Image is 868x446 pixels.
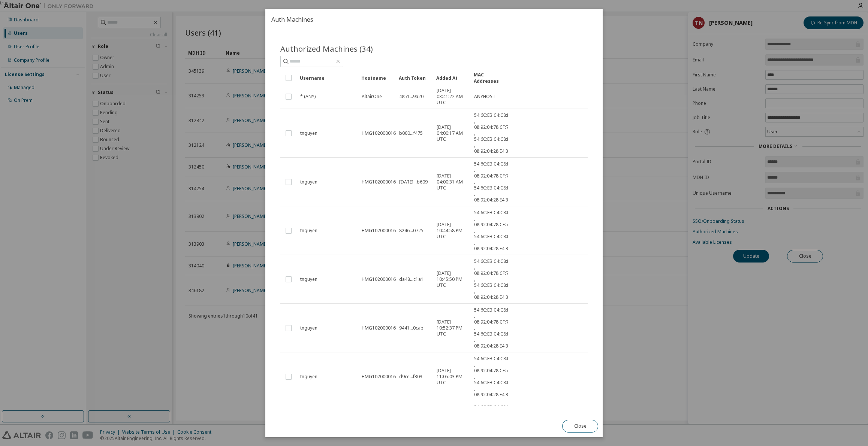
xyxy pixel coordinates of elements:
[474,258,512,300] span: 54:6C:EB:C4:C8:F3 , 08:92:04:78:CF:79 , 54:6C:EB:C4:C8:EF , 08:92:04:28:E4:3D
[437,222,467,240] span: [DATE] 10:44:58 PM UTC
[280,43,373,54] span: Authorized Machines (34)
[300,228,317,234] span: tnguyen
[474,307,512,349] span: 54:6C:EB:C4:C8:F3 , 08:92:04:78:CF:79 , 54:6C:EB:C4:C8:EF , 08:92:04:28:E4:3D
[300,276,317,282] span: tnguyen
[399,228,424,234] span: 8246...0725
[474,356,512,398] span: 54:6C:EB:C4:C8:F3 , 08:92:04:78:CF:79 , 54:6C:EB:C4:C8:EF , 08:92:04:28:E4:3D
[474,72,505,84] div: MAC Addresses
[300,374,317,380] span: tnguyen
[474,94,495,100] span: ANYHOST
[300,325,317,331] span: tnguyen
[362,130,398,136] span: HMG1020000169
[362,374,398,380] span: HMG1020000169
[474,112,512,154] span: 54:6C:EB:C4:C8:F3 , 08:92:04:78:CF:79 , 54:6C:EB:C4:C8:EF , 08:92:04:28:E4:3D
[362,325,398,331] span: HMG1020000169
[399,130,423,136] span: b000...f475
[362,228,398,234] span: HMG1020000169
[437,124,467,142] span: [DATE] 04:00:17 AM UTC
[362,179,398,185] span: HMG1020000169
[300,179,317,185] span: tnguyen
[362,94,382,100] span: AltairOne
[300,130,317,136] span: tnguyen
[265,9,603,30] h2: Auth Machines
[436,72,468,84] div: Added At
[300,72,355,84] div: Username
[437,319,467,337] span: [DATE] 10:52:37 PM UTC
[362,276,398,282] span: HMG1020000169
[399,325,424,331] span: 9441...0cab
[474,210,512,252] span: 54:6C:EB:C4:C8:F3 , 08:92:04:78:CF:79 , 54:6C:EB:C4:C8:EF , 08:92:04:28:E4:3D
[399,179,428,185] span: [DATE]...b609
[437,173,467,191] span: [DATE] 04:00:31 AM UTC
[399,72,430,84] div: Auth Token
[399,276,424,282] span: da48...c1a1
[437,368,467,386] span: [DATE] 11:05:03 PM UTC
[474,161,512,203] span: 54:6C:EB:C4:C8:F3 , 08:92:04:78:CF:79 , 54:6C:EB:C4:C8:EF , 08:92:04:28:E4:3D
[399,94,424,100] span: 4851...9a20
[399,374,422,380] span: d9ce...f303
[562,420,598,433] button: Close
[361,72,393,84] div: Hostname
[437,270,467,288] span: [DATE] 10:45:50 PM UTC
[300,94,316,100] span: * (ANY)
[437,88,467,106] span: [DATE] 03:41:22 AM UTC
